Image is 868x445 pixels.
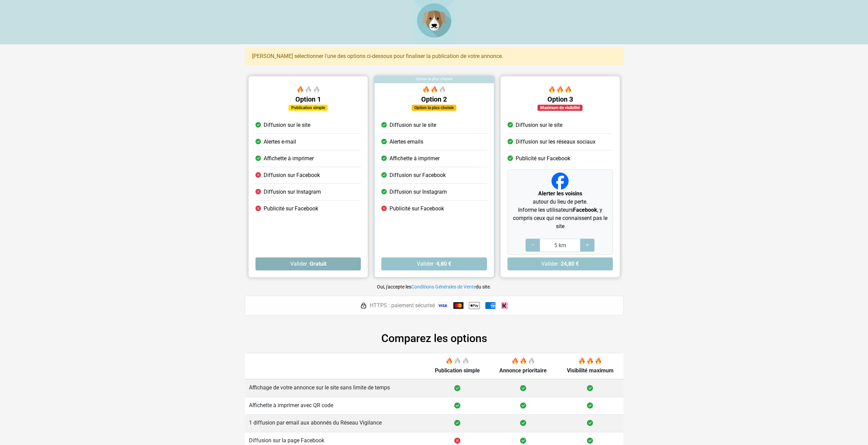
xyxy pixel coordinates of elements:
[360,302,367,309] img: HTTPS : paiement sécurisé
[377,284,491,290] small: Oui, j'accepte les du site.
[389,205,444,213] span: Publicité sur Facebook
[381,95,487,103] h5: Option 2
[507,95,613,103] h5: Option 3
[389,121,436,129] span: Diffusion sur le site
[438,302,448,309] img: Visa
[264,171,320,179] span: Diffusion sur Facebook
[515,154,570,163] span: Publicité sur Facebook
[255,257,361,270] button: Valider ·Gratuit
[381,257,487,270] button: Valider ·4,80 €
[264,154,314,163] span: Affichette à imprimer
[245,415,425,432] td: 1 diffusion par email aux abonnés du Réseau Vigilance
[551,173,569,190] img: Facebook
[389,188,447,196] span: Diffusion sur Instagram
[510,190,609,206] p: autour du lieu de perte.
[411,284,476,290] a: Conditions Générales de Vente
[538,190,582,197] strong: Alerter les voisins
[245,379,425,397] td: Affichage de votre annonce sur le site sans limite de temps
[245,48,623,65] div: [PERSON_NAME] sélectionner l'une des options ci-dessous pour finaliser la publication de votre an...
[469,300,480,311] img: Apple Pay
[245,332,623,345] h2: Comparez les options
[485,302,496,309] img: American Express
[309,261,326,267] strong: Gratuit
[389,171,446,179] span: Diffusion sur Facebook
[515,138,595,146] span: Diffusion sur les réseaux sociaux
[567,367,614,374] span: Visibilité maximum
[436,261,451,267] strong: 4,80 €
[370,301,435,310] span: HTTPS : paiement sécurisé
[289,105,328,111] div: Publication simple
[374,76,494,83] div: Option la plus choisie
[389,154,440,163] span: Affichette à imprimer
[245,397,425,414] td: Affichette à imprimer avec QR code
[264,188,321,196] span: Diffusion sur Instagram
[389,138,423,146] span: Alertes emails
[538,105,583,111] div: Maximum de visibilité
[255,95,361,103] h5: Option 1
[510,206,609,231] p: Informe les utilisateurs , y compris ceux qui ne connaissent pas le site
[435,367,480,374] span: Publication simple
[264,121,310,129] span: Diffusion sur le site
[412,105,456,111] div: Option la plus choisie
[453,302,464,309] img: Mastercard
[264,138,296,146] span: Alertes e-mail
[499,367,547,374] span: Annonce prioritaire
[264,205,318,213] span: Publicité sur Facebook
[507,257,613,270] button: Valider ·24,80 €
[573,207,597,213] strong: Facebook
[501,302,508,309] img: Klarna
[515,121,562,129] span: Diffusion sur le site
[561,261,579,267] strong: 24,80 €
